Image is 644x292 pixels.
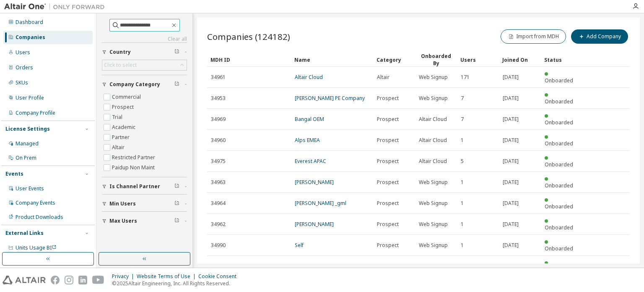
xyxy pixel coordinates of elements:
[137,273,198,280] div: Website Terms of Use
[545,182,573,189] span: Onboarded
[109,81,160,88] span: Company Category
[5,230,44,237] div: External Links
[112,153,157,163] label: Restricted Partner
[207,31,290,42] span: Companies (124182)
[545,77,573,84] span: Onboarded
[295,158,326,165] a: Everest APAC
[502,53,538,66] div: Joined On
[211,242,226,249] span: 34990
[102,212,187,230] button: Max Users
[295,263,330,270] a: Water-Gen Ltd.
[211,158,226,165] span: 34975
[174,81,179,88] span: Clear filter
[503,221,519,228] span: [DATE]
[294,53,370,66] div: Name
[210,53,288,66] div: MDH ID
[211,179,226,186] span: 34963
[460,53,496,66] div: Users
[377,179,399,186] span: Prospect
[503,263,519,270] span: [DATE]
[461,95,464,102] span: 7
[419,158,447,165] span: Altair Cloud
[104,62,137,68] div: Click to select
[174,200,179,207] span: Clear filter
[419,179,448,186] span: Web Signup
[3,276,46,284] img: altair_logo.svg
[419,116,447,123] span: Altair Cloud
[112,273,137,280] div: Privacy
[377,137,399,144] span: Prospect
[295,221,334,228] a: [PERSON_NAME]
[16,185,44,192] div: User Events
[295,242,304,249] a: Self
[377,158,399,165] span: Prospect
[112,142,126,153] label: Altair
[16,244,57,251] span: Units Usage BI
[377,242,399,249] span: Prospect
[211,263,226,270] span: 29796
[102,43,187,61] button: Country
[419,74,448,81] span: Web Signup
[174,183,179,190] span: Clear filter
[461,116,464,123] span: 7
[5,171,23,177] div: Events
[461,179,464,186] span: 1
[92,276,104,284] img: youtube.svg
[102,36,187,42] a: Clear all
[16,155,36,161] div: On Prem
[5,126,50,132] div: License Settings
[503,116,519,123] span: [DATE]
[377,116,399,123] span: Prospect
[211,137,226,144] span: 34960
[419,95,448,102] span: Web Signup
[419,263,448,270] span: Web Signup
[112,112,124,122] label: Trial
[16,140,39,147] div: Managed
[419,137,447,144] span: Altair Cloud
[571,29,628,44] button: Add Company
[419,242,448,249] span: Web Signup
[377,74,390,81] span: Altair
[109,49,131,55] span: Country
[112,132,131,142] label: Partner
[112,122,137,132] label: Academic
[16,49,30,56] div: Users
[109,218,137,224] span: Max Users
[503,242,519,249] span: [DATE]
[16,95,44,101] div: User Profile
[112,102,135,112] label: Prospect
[461,242,464,249] span: 1
[377,221,399,228] span: Prospect
[503,158,519,165] span: [DATE]
[211,74,226,81] span: 34961
[545,224,573,231] span: Onboarded
[16,34,45,41] div: Companies
[211,200,226,207] span: 34964
[211,116,226,123] span: 34969
[461,200,464,207] span: 1
[16,64,33,71] div: Orders
[503,200,519,207] span: [DATE]
[503,74,519,81] span: [DATE]
[545,140,573,147] span: Onboarded
[461,158,464,165] span: 5
[461,74,470,81] span: 171
[295,179,334,186] a: [PERSON_NAME]
[461,263,464,270] span: 1
[295,74,323,81] a: Altair Cloud
[295,137,320,144] a: Alps EMEA
[545,119,573,126] span: Onboarded
[545,98,573,105] span: Onboarded
[295,95,365,102] a: [PERSON_NAME] PE Company
[211,221,226,228] span: 34962
[295,200,346,207] a: [PERSON_NAME] _gml
[461,221,464,228] span: 1
[112,280,241,287] p: © 2025 Altair Engineering, Inc. All Rights Reserved.
[295,116,324,123] a: Bangal OEM
[16,19,43,26] div: Dashboard
[377,263,399,270] span: Prospect
[545,161,573,168] span: Onboarded
[503,95,519,102] span: [DATE]
[545,245,573,252] span: Onboarded
[102,60,187,70] div: Click to select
